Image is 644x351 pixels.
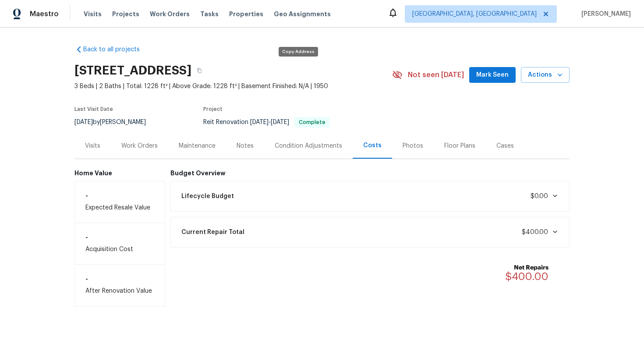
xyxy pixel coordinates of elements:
span: Projects [112,10,139,18]
span: Tasks [200,11,219,17]
span: [PERSON_NAME] [578,10,631,18]
a: Back to all projects [74,45,159,54]
div: Visits [85,142,100,150]
button: Actions [521,67,570,83]
span: Not seen [DATE] [408,71,464,79]
span: [GEOGRAPHIC_DATA], [GEOGRAPHIC_DATA] [412,10,537,18]
h6: Budget Overview [170,170,570,177]
b: Net Repairs [505,263,548,272]
span: Geo Assignments [274,10,331,18]
span: $400.00 [522,229,548,235]
span: - [250,119,289,125]
div: Expected Resale Value [74,181,165,223]
span: Project [203,106,223,112]
span: $0.00 [531,193,548,199]
span: Maestro [30,10,59,18]
span: Mark Seen [476,70,509,81]
div: Condition Adjustments [275,142,342,150]
div: After Renovation Value [74,264,165,306]
h6: - [85,192,154,199]
span: Complete [295,120,329,125]
h2: [STREET_ADDRESS] [74,66,191,75]
div: Notes [237,142,254,150]
span: [DATE] [271,119,289,125]
h6: Home Value [74,170,165,177]
div: Acquisition Cost [74,223,165,264]
span: [DATE] [74,119,93,125]
span: Visits [84,10,102,18]
div: Cases [496,142,514,150]
h6: - [85,275,154,282]
span: 3 Beds | 2 Baths | Total: 1228 ft² | Above Grade: 1228 ft² | Basement Finished: N/A | 1950 [74,82,392,91]
span: Actions [528,70,563,81]
span: Lifecycle Budget [181,192,234,201]
span: Work Orders [150,10,190,18]
span: $400.00 [505,271,548,282]
div: Costs [363,141,382,150]
div: Work Orders [121,142,158,150]
div: Maintenance [179,142,216,150]
button: Mark Seen [469,67,516,83]
span: [DATE] [250,119,269,125]
span: Current Repair Total [181,228,244,237]
h6: - [85,234,154,241]
div: Photos [403,142,423,150]
span: Properties [229,10,263,18]
span: Last Visit Date [74,106,113,112]
div: by [PERSON_NAME] [74,117,156,128]
div: Floor Plans [444,142,475,150]
span: Reit Renovation [203,119,330,125]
